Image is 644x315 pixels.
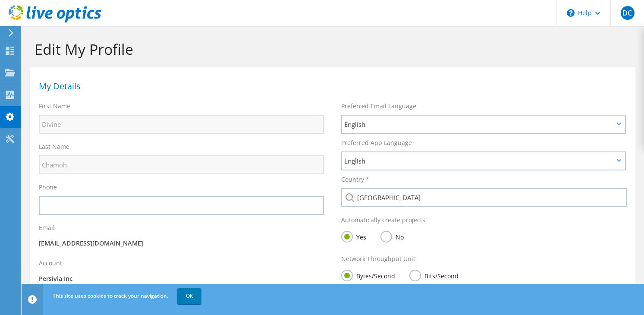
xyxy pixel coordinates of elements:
[39,259,62,268] label: Account
[39,82,622,91] h1: My Details
[39,102,70,110] label: First Name
[341,102,416,110] label: Preferred Email Language
[39,183,57,192] label: Phone
[341,175,369,184] label: Country *
[177,288,201,304] a: OK
[39,239,324,248] p: [EMAIL_ADDRESS][DOMAIN_NAME]
[344,119,614,129] span: English
[341,139,412,147] label: Preferred App Language
[53,292,168,299] span: This site uses cookies to track your navigation.
[567,9,575,17] svg: \n
[344,156,614,166] span: English
[39,224,55,232] label: Email
[39,142,69,151] label: Last Name
[380,231,404,242] label: No
[621,6,635,20] span: DC
[341,231,366,242] label: Yes
[341,255,415,263] label: Network Throughput Unit
[35,40,627,58] h1: Edit My Profile
[409,270,459,280] label: Bits/Second
[39,274,324,283] p: Persivia Inc
[341,270,395,280] label: Bytes/Second
[341,216,425,224] label: Automatically create projects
